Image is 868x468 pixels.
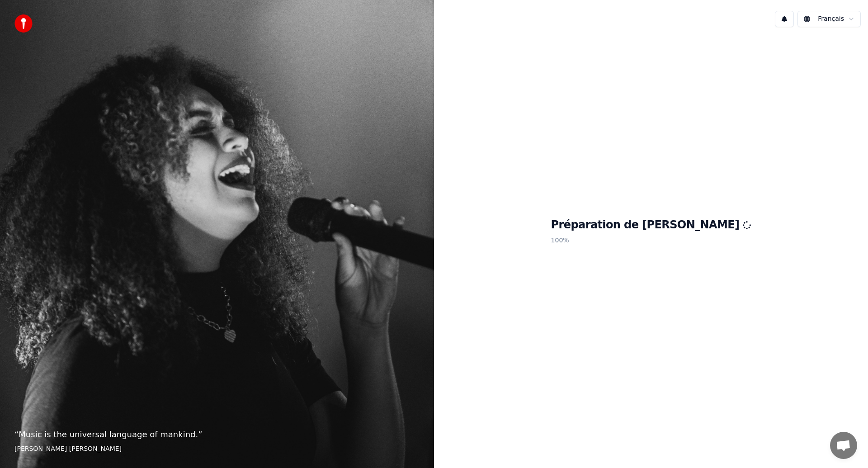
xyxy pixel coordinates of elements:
[551,218,751,232] h1: Préparation de [PERSON_NAME]
[551,232,751,249] p: 100 %
[14,428,420,441] p: “ Music is the universal language of mankind. ”
[14,14,33,33] img: youka
[830,432,857,459] div: Ouvrir le chat
[14,444,420,454] footer: [PERSON_NAME] [PERSON_NAME]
